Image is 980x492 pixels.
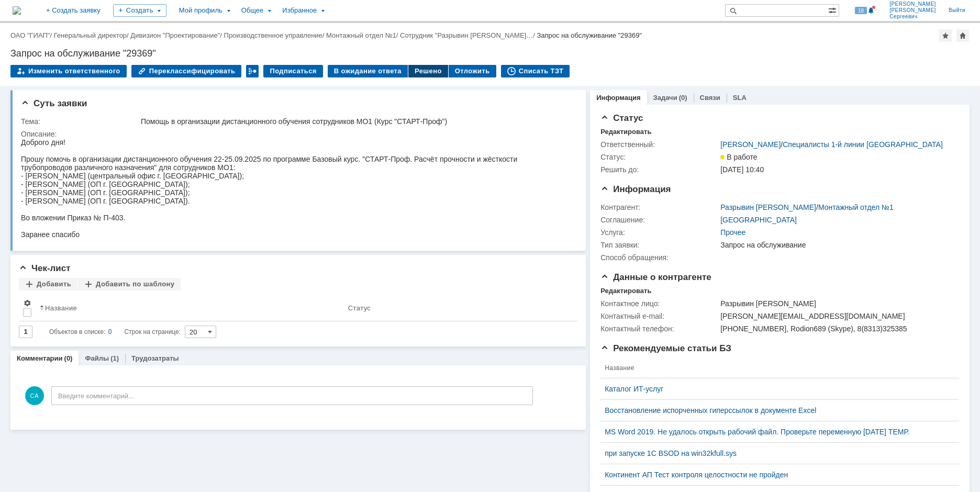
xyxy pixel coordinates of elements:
span: Объектов в списке: [49,328,105,336]
div: Запрос на обслуживание "29369" [10,48,970,59]
img: logo [13,6,21,15]
div: Способ обращения: [600,253,718,262]
span: Статус [600,113,643,123]
a: Связи [700,94,720,102]
span: Настройки [23,299,31,307]
div: [PERSON_NAME][EMAIL_ADDRESS][DOMAIN_NAME] [720,312,953,320]
th: Статус [344,295,569,321]
span: Сергеевич [889,14,936,20]
a: Монтажный отдел №1 [818,203,894,211]
div: / [54,31,131,39]
a: Монтажный отдел №1 [326,31,396,39]
a: Каталог ИТ-услуг [605,385,946,393]
div: / [720,140,943,149]
div: Тема: [21,117,139,126]
div: Разрывин [PERSON_NAME] [720,299,953,308]
div: Соглашение: [600,216,718,224]
div: 0 [108,326,112,338]
a: Трудозатраты [131,354,179,362]
a: MS Word 2019. Не удалось открыть рабочий файл. Проверьте переменную [DATE] TEMP. [605,428,946,436]
div: Редактировать [600,287,651,295]
span: СА [25,386,44,405]
a: [PERSON_NAME] [720,140,781,149]
a: Дивизион "Проектирование" [130,31,220,39]
span: 18 [855,7,867,14]
a: [GEOGRAPHIC_DATA] [720,216,797,224]
div: Название [45,304,77,312]
a: Континент АП Тест контроля целостности не пройден [605,471,946,479]
span: [PERSON_NAME] [889,7,936,14]
a: Задачи [653,94,677,102]
span: Суть заявки [21,98,87,108]
div: Статус: [600,153,718,161]
div: Статус [348,304,371,312]
span: Расширенный поиск [828,5,839,15]
a: Специалисты 1-й линии [GEOGRAPHIC_DATA] [783,140,943,149]
a: Восстановление испорченных гиперссылок в документе Excel [605,406,946,415]
a: при запуске 1С BSOD на win32kfull.sys [605,449,946,457]
div: Добавить в избранное [939,29,952,42]
span: Информация [600,184,671,194]
a: Перейти на домашнюю страницу [13,6,21,15]
span: [DATE] 10:40 [720,165,764,174]
div: Тип заявки: [600,241,718,249]
div: (0) [64,354,73,362]
div: Запрос на обслуживание "29369" [537,31,642,39]
a: Сотрудник "Разрывин [PERSON_NAME]… [400,31,533,39]
div: / [10,31,54,39]
span: Данные о контрагенте [600,272,711,282]
div: / [400,31,537,39]
a: SLA [733,94,747,102]
i: Строк на странице: [49,326,181,338]
div: Контактный телефон: [600,325,718,333]
a: Информация [596,94,640,102]
a: Комментарии [17,354,63,362]
a: ОАО "ГИАП" [10,31,50,39]
div: Работа с массовостью [246,65,259,77]
a: Файлы [85,354,109,362]
div: Помощь в организации дистанционного обучения сотрудников МО1 (Курс "СТАРТ-Проф") [141,117,570,126]
a: Прочее [720,228,745,237]
span: В работе [720,153,757,161]
th: Название [600,358,951,378]
div: / [130,31,224,39]
div: (0) [679,94,687,102]
a: Разрывин [PERSON_NAME] [720,203,816,211]
th: Название [36,295,344,321]
div: Контактный e-mail: [600,312,718,320]
span: Рекомендуемые статьи БЗ [600,343,731,353]
span: Чек-лист [19,263,71,273]
div: [PHONE_NUMBER], Rodion689 (Skype), 8(8313)325385 [720,325,953,333]
div: Редактировать [600,128,651,136]
div: Создать [113,4,166,17]
a: Генеральный директор [54,31,127,39]
div: / [720,203,894,211]
div: Сделать домашней страницей [956,29,969,42]
div: / [224,31,327,39]
div: Ответственный: [600,140,718,149]
a: Производственное управление [224,31,322,39]
div: Услуга: [600,228,718,237]
div: Контактное лицо: [600,299,718,308]
div: / [326,31,400,39]
div: Описание: [21,130,572,138]
div: Запрос на обслуживание [720,241,953,249]
div: (1) [110,354,119,362]
div: Контрагент: [600,203,718,211]
span: [PERSON_NAME] [889,1,936,7]
div: Решить до: [600,165,718,174]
